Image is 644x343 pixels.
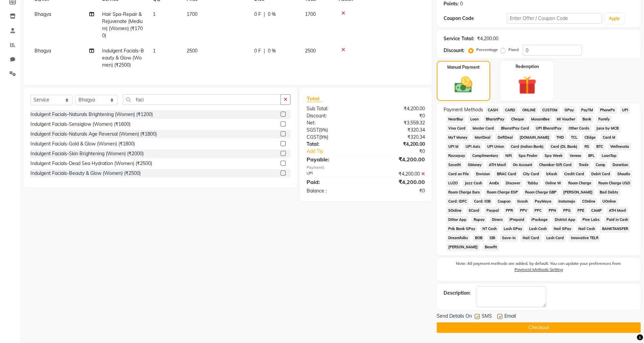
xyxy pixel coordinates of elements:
div: Indulgent Facials-Sensiglow (Women) (₹1600) [30,121,130,128]
span: [PERSON_NAME] [446,243,480,251]
div: Sub Total: [302,105,366,112]
span: BTC [594,143,605,151]
span: Benefit [482,243,499,251]
span: PPR [504,207,515,214]
a: Add Tip [302,148,376,155]
span: Trade [577,161,591,169]
span: UPI Union [485,143,506,151]
span: SMS [482,313,492,321]
span: GMoney [466,161,484,169]
span: Lash Cash [527,225,549,233]
label: Manual Payment [447,64,480,70]
span: CEdge [582,134,598,141]
span: Payment Methods [444,106,483,113]
span: 0 F [254,11,261,18]
span: Master Card [470,124,496,132]
span: GPay [563,106,576,114]
span: BFL [586,152,597,160]
div: Indulgent Facials-Gold & Glow (Women) (₹1800) [30,140,135,147]
span: LoanTap [599,152,619,160]
span: CASH [486,106,500,114]
div: ( ) [302,127,366,134]
span: Razorpay [446,152,468,160]
span: Complimentary [470,152,500,160]
div: ₹0 [366,187,430,195]
span: MosamBee [529,115,552,123]
span: BharatPay [483,115,506,123]
span: UPI M [446,143,461,151]
span: UOnline [600,198,618,205]
span: Bank [580,115,593,123]
span: iPackage [529,216,550,224]
span: THD [554,134,566,141]
span: NT Cash [480,225,499,233]
span: Family [596,115,612,123]
div: ₹4,200.00 [366,155,430,163]
span: Room Charge EGP [484,188,520,196]
span: NearBuy [446,115,466,123]
span: 1700 [187,11,197,17]
span: Lash GPay [501,225,524,233]
span: CARD [503,106,517,114]
span: [PERSON_NAME] [561,188,595,196]
div: Discount: [302,112,366,119]
span: Tabby [525,179,541,187]
span: Instamojo [556,198,577,205]
span: Visa Card [446,124,468,132]
span: 0 % [268,11,276,18]
span: Card (Indian Bank) [509,143,546,151]
span: Nift [503,152,514,160]
div: Indulgent Facials-Beauty & Glow (Women) (₹2500) [30,170,141,177]
span: BANKTANSFER [600,225,630,233]
span: Paypal [484,207,501,214]
div: ( ) [302,134,366,141]
span: Shoutlo [615,170,632,178]
span: Gcash [515,198,530,205]
div: ₹3,559.32 [366,119,430,127]
div: Indulgent Facials-Naturals Brightening (Women) (₹1200) [30,111,153,118]
span: Email [504,313,516,321]
span: Debit Card [589,170,612,178]
span: ATH Movil [606,207,628,214]
span: PayTM [579,106,595,114]
span: Wellnessta [608,143,631,151]
div: Payments [307,165,425,170]
span: PayMaya [533,198,554,205]
span: UPI [620,106,630,114]
span: Hair Spa-Repair & Rejuvenate (Medium) (Women) (₹1700) [102,11,143,39]
span: BharatPay Card [499,124,531,132]
span: On Account [511,161,534,169]
span: Room Charge USD [596,179,632,187]
label: Payment Methods Setting [515,267,563,273]
span: TCL [569,134,580,141]
span: | [264,11,265,18]
div: Indulgent Facials-Naturals Age Reversal (Women) (₹1800) [30,131,157,138]
span: Rupay [471,216,487,224]
span: Send Details On [437,313,472,321]
span: Indulgent Facials-Beauty & Glow (Women) (₹2500) [102,48,144,68]
div: ₹4,200.00 [366,170,430,178]
span: PhonePe [598,106,617,114]
div: Payable: [302,155,366,163]
div: Indulgent Facials-Skin Brightening (Women) (₹2000) [30,150,144,157]
span: Credit Card [562,170,587,178]
span: PPC [532,207,544,214]
span: Pnb Bank GPay [446,225,478,233]
span: Cheque [509,115,526,123]
div: Paid: [302,178,366,186]
span: 2500 [187,48,197,54]
span: Diners [490,216,505,224]
div: Net: [302,119,366,127]
span: Discover [504,179,523,187]
span: Bhagya [34,11,51,17]
span: Room Charge GBP [523,188,558,196]
span: PPE [575,207,587,214]
span: Save-In [500,234,518,242]
span: Dittor App [446,216,469,224]
span: MI Voucher [555,115,578,123]
span: iPrepaid [507,216,527,224]
span: Other Cards [567,124,592,132]
span: Total [307,95,322,102]
span: Room Charge [566,179,593,187]
span: Card (DL Bank) [549,143,580,151]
